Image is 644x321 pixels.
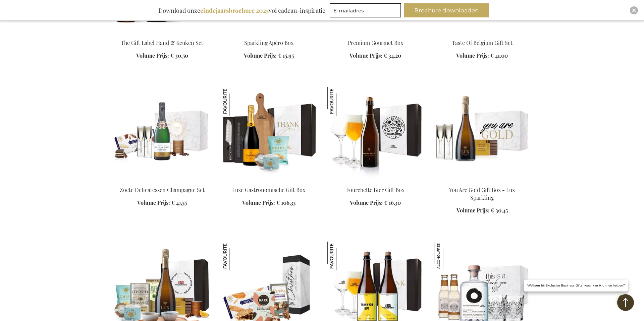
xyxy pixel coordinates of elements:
[242,199,275,206] span: Volume Prijs:
[457,207,508,214] a: Volume Prijs: € 30,45
[327,31,423,37] a: Premium Gourmet Box
[114,178,210,184] a: Sweet Delights Champagne Set
[491,207,508,214] span: € 30,45
[171,199,187,206] span: € 47,55
[449,186,515,201] a: You Are Gold Gift Box - Lux Sparkling
[330,3,403,19] form: marketing offers and promotions
[327,87,356,116] img: Fourchette Bier Gift Box
[242,199,296,207] a: Volume Prijs: € 106,35
[456,52,489,59] span: Volume Prijs:
[114,87,210,181] img: Sweet Delights Champagne Set
[120,186,205,193] a: Zoete Delicatessen Champagne Set
[137,199,170,206] span: Volume Prijs:
[278,52,294,59] span: € 15,95
[384,199,401,206] span: € 16,30
[350,52,401,60] a: Volume Prijs: € 34,20
[456,52,508,60] a: Volume Prijs: € 41,00
[244,52,294,60] a: Volume Prijs: € 15,95
[348,39,403,46] a: Premium Gourmet Box
[221,178,317,184] a: Luxury Culinary Gift Box Luxe Gastronomische Gift Box
[452,39,513,46] a: Taste Of Belgium Gift Set
[244,52,277,59] span: Volume Prijs:
[221,87,317,181] img: Luxury Culinary Gift Box
[434,31,530,37] a: Taste Of Belgium Gift Set
[327,87,423,181] img: Fourchette Beer Gift Box
[350,199,401,207] a: Volume Prijs: € 16,30
[490,52,508,59] span: € 41,00
[244,39,293,46] a: Sparkling Apéro Box
[384,52,401,59] span: € 34,20
[632,8,636,12] img: Close
[136,52,169,59] span: Volume Prijs:
[232,186,305,193] a: Luxe Gastronomische Gift Box
[330,3,401,17] input: E-mailadres
[346,186,405,193] a: Fourchette Bier Gift Box
[137,199,187,207] a: Volume Prijs: € 47,55
[221,87,250,116] img: Luxe Gastronomische Gift Box
[136,52,188,60] a: Volume Prijs: € 30,50
[276,199,296,206] span: € 106,35
[434,178,530,184] a: You Are Gold Gift Box - Lux Sparkling
[200,6,269,14] b: eindejaarsbrochure 2025
[350,199,383,206] span: Volume Prijs:
[170,52,188,59] span: € 30,50
[121,39,203,46] a: The Gift Label Hand & Keuken Set
[404,3,489,17] button: Brochure downloaden
[221,31,317,37] a: Sparkling Apero Box
[114,31,210,37] a: The Gift Label Hand & Kitchen Set
[434,242,463,270] img: Gepersonaliseerde Alcoholvrije Gin & Ginger Beer Cocktail Set
[221,242,250,270] img: Chocolate Temptations Box
[457,207,489,214] span: Volume Prijs:
[327,178,423,184] a: Fourchette Beer Gift Box Fourchette Bier Gift Box
[350,52,382,59] span: Volume Prijs:
[327,242,356,270] img: Gepersonaliseerde Brut Bier Duo Set
[434,87,530,181] img: You Are Gold Gift Box - Lux Sparkling
[630,6,638,14] div: Close
[155,3,328,17] div: Download onze vol cadeau-inspiratie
